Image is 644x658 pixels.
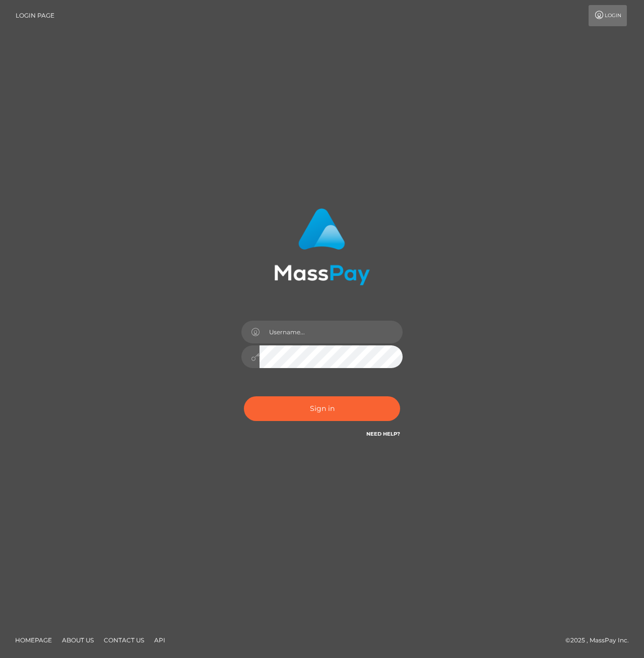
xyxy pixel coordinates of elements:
[58,632,98,648] a: About Us
[589,5,627,26] a: Login
[260,321,403,343] input: Username...
[11,632,56,648] a: Homepage
[16,5,54,26] a: Login Page
[366,431,400,437] a: Need Help?
[565,635,636,646] div: © 2025 , MassPay Inc.
[274,208,370,285] img: MassPay Login
[100,632,148,648] a: Contact Us
[150,632,169,648] a: API
[244,396,400,421] button: Sign in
